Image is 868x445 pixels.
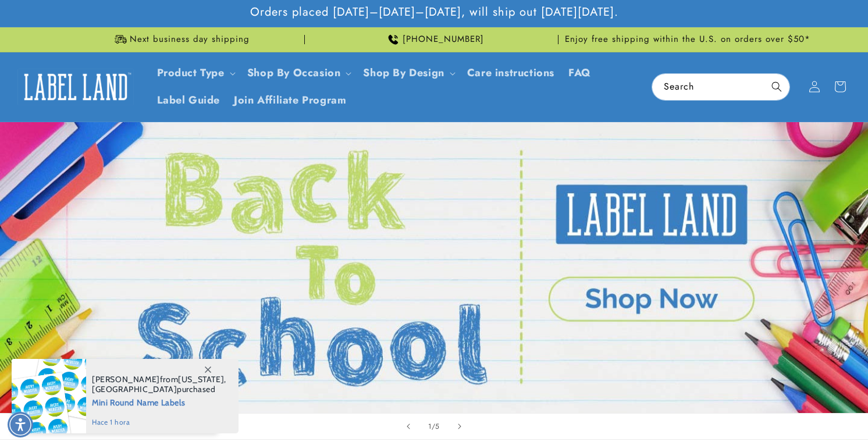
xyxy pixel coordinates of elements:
div: Accessibility Menu [8,412,33,437]
a: Product Type [157,65,225,80]
span: Label Guide [157,94,220,107]
span: [GEOGRAPHIC_DATA] [92,384,177,394]
span: [US_STATE] [178,374,224,385]
span: Orders placed [DATE]–[DATE]–[DATE], will ship out [DATE][DATE]. [250,5,618,20]
span: Shop By Occasion [247,66,341,80]
summary: Shop By Design [356,59,460,87]
span: / [432,421,436,432]
span: 5 [435,421,440,432]
span: [PHONE_NUMBER] [403,34,484,45]
a: Care instructions [460,59,561,87]
img: Label Land [17,69,134,105]
span: from , purchased [92,375,226,394]
span: hace 1 hora [92,417,226,428]
span: [PERSON_NAME] [92,374,160,385]
a: Shop By Design [363,65,444,80]
summary: Shop By Occasion [240,59,357,87]
span: Next business day shipping [130,34,250,45]
span: Care instructions [467,66,554,80]
button: Next slide [447,414,472,439]
span: FAQ [568,66,591,80]
summary: Product Type [150,59,240,87]
div: Announcement [310,27,558,52]
span: 1 [428,421,432,432]
a: FAQ [561,59,598,87]
a: Label Guide [150,87,227,114]
span: Join Affiliate Program [234,94,346,107]
span: Mini Round Name Labels [92,394,226,409]
div: Announcement [56,27,305,52]
button: Search [764,74,789,99]
button: Previous slide [396,414,421,439]
a: Join Affiliate Program [227,87,353,114]
div: Announcement [563,27,812,52]
a: Label Land [13,65,138,109]
span: Enjoy free shipping within the U.S. on orders over $50* [565,34,810,45]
